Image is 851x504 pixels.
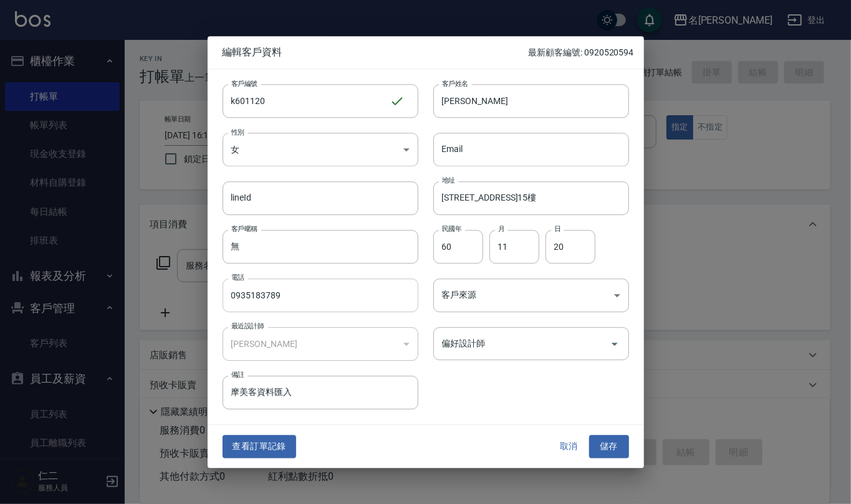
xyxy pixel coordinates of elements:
div: [PERSON_NAME] [223,327,418,361]
label: 客戶暱稱 [231,224,257,234]
label: 電話 [231,273,244,282]
label: 客戶姓名 [442,78,468,88]
button: Open [605,334,625,354]
div: 女 [223,133,418,166]
span: 編輯客戶資料 [223,46,529,59]
label: 日 [554,224,560,234]
label: 地址 [442,176,455,185]
label: 最近設計師 [231,321,264,331]
label: 備註 [231,371,244,380]
label: 客戶編號 [231,78,257,88]
label: 月 [498,224,504,234]
label: 民國年 [442,224,461,234]
button: 查看訂單記錄 [223,435,296,459]
button: 取消 [549,435,589,459]
label: 性別 [231,127,244,136]
p: 最新顧客編號: 0920520594 [528,46,633,59]
button: 儲存 [589,435,629,459]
